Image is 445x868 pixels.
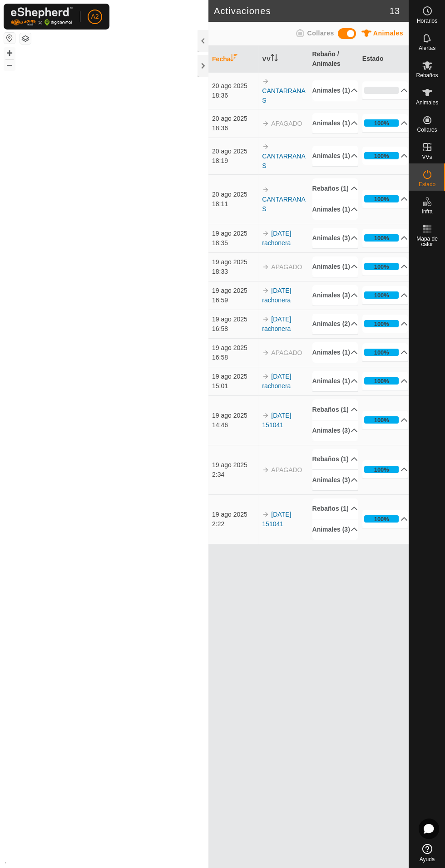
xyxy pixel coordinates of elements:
[121,856,151,864] a: Contáctenos
[421,208,432,215] font: Infra
[212,199,258,209] div: 18:11
[262,196,305,212] a: CANTARRANAS
[212,411,258,420] div: 19 ago 2025
[409,840,445,866] a: Ayuda
[312,399,358,420] p-accordion-header: Rebaños (1)
[390,4,400,18] span: 13
[212,381,258,391] div: 15:01
[230,55,237,63] p-sorticon: Activar para ordenar
[262,316,269,323] img: arrow
[312,285,358,306] p-accordion-header: Animales (3)
[362,257,408,276] p-accordion-header: 100%
[312,371,358,391] p-accordion-header: Animales (1)
[374,262,389,271] div: 100%
[262,287,269,294] img: arrow
[307,30,334,37] span: Collares
[212,190,258,199] div: 20 ago 2025
[262,412,291,429] a: [DATE] 151041
[364,234,399,242] div: 100%
[212,81,258,91] div: 20 ago 2025
[417,18,437,24] font: Horarios
[214,5,390,16] h2: Activaciones
[212,114,258,123] div: 20 ago 2025
[262,511,269,518] img: arrow
[362,372,408,390] p-accordion-header: 100%
[419,181,435,187] font: Estado
[212,324,258,334] div: 16:58
[262,412,269,419] img: arrow
[212,147,258,156] div: 20 ago 2025
[374,348,389,357] div: 100%
[362,411,408,429] p-accordion-header: 100%
[312,420,358,441] p-accordion-header: Animales (3)
[4,33,15,44] button: Restablecer Mapa
[312,113,358,133] p-accordion-header: Animales (1)
[309,46,359,73] th: Rebaño / Animales
[374,152,389,160] div: 100%
[364,291,399,299] div: 100%
[373,30,403,37] span: Animales
[362,81,408,99] p-accordion-header: 0%
[212,372,258,381] div: 19 ago 2025
[312,314,358,334] p-accordion-header: Animales (2)
[312,199,358,220] p-accordion-header: Animales (1)
[11,7,73,26] img: Logotipo de Gallagher
[262,186,269,193] img: arrow
[262,87,305,104] a: CANTARRANAS
[262,143,269,150] img: arrow
[262,263,269,271] img: arrow
[364,416,399,424] div: 100%
[212,343,258,353] div: 19 ago 2025
[262,373,269,380] img: arrow
[4,48,15,59] button: +
[271,349,302,356] span: APAGADO
[4,59,15,70] button: –
[20,33,31,44] button: Capas del Mapa
[212,91,258,100] div: 18:36
[212,296,258,305] div: 16:59
[362,147,408,165] p-accordion-header: 100%
[374,291,389,300] div: 100%
[212,420,258,430] div: 14:46
[422,154,432,160] font: VVs
[416,236,438,247] font: Mapa de calor
[364,320,399,327] div: 100%
[312,228,358,248] p-accordion-header: Animales (3)
[364,466,399,473] div: 100%
[212,229,258,238] div: 19 ago 2025
[362,510,408,528] p-accordion-header: 100%
[312,80,358,101] p-accordion-header: Animales (1)
[262,373,291,390] a: [DATE] rachonera
[262,78,269,85] img: arrow
[374,377,389,385] div: 100%
[312,178,358,199] p-accordion-header: Rebaños (1)
[212,238,258,248] div: 18:35
[374,515,389,523] div: 100%
[364,349,399,356] div: 100%
[374,416,389,424] div: 100%
[208,46,258,73] th: Fecha
[417,127,437,133] font: Collares
[262,349,269,356] img: arrow
[262,466,269,473] img: arrow
[212,315,258,324] div: 19 ago 2025
[364,377,399,385] div: 100%
[312,146,358,166] p-accordion-header: Animales (1)
[419,45,435,51] font: Alertas
[359,46,409,73] th: Estado
[416,72,438,79] font: Rebaños
[364,263,399,270] div: 100%
[374,320,389,328] div: 100%
[364,152,399,159] div: 100%
[364,87,399,94] div: 0%
[364,195,399,202] div: 100%
[271,120,302,127] span: APAGADO
[212,123,258,133] div: 18:36
[374,465,389,474] div: 100%
[212,267,258,276] div: 18:33
[91,13,99,20] font: A2
[271,466,302,473] span: APAGADO
[212,353,258,362] div: 16:58
[312,498,358,519] p-accordion-header: Rebaños (1)
[262,511,291,528] a: [DATE] 151041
